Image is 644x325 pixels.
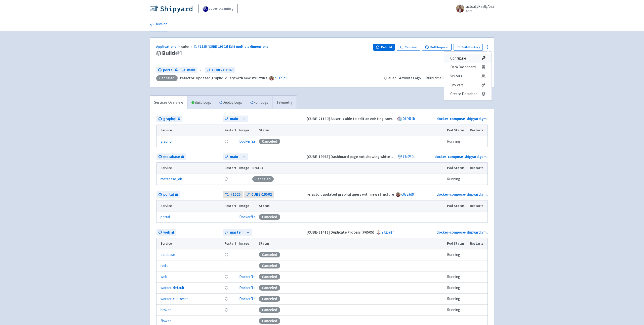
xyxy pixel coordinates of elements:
[160,274,167,280] a: web
[239,214,256,219] a: Dockerfile
[175,49,182,57] span: # 1
[426,75,441,81] span: Build time
[259,252,280,257] div: Canceled
[224,253,228,257] button: Restart pod
[162,50,182,56] span: Build
[251,192,272,197] span: CUBE-19502
[156,153,186,160] a: metabase
[193,44,269,49] a: #1525 [CUBE-19502] Edit multiple dimensions
[223,191,243,198] a: #1525
[224,297,228,301] button: Restart pod
[397,44,420,51] a: Terminal
[156,116,182,122] a: graphql
[446,200,468,211] th: Pod Status
[307,154,420,159] strong: [CUBE-19968] Dashboard page not showing white background (#83)
[156,238,223,249] th: Service
[307,116,407,121] strong: [CUBE-21180] A user is able to edit an existing canvas (#370)
[156,44,181,49] a: Applications
[163,154,180,160] span: metabase
[446,125,468,136] th: Pod Status
[187,67,195,73] span: main
[257,238,446,249] th: Status
[468,162,488,174] th: Restarts
[446,249,468,260] td: Running
[212,67,233,73] span: CUBE-19502
[224,286,228,290] button: Restart pod
[160,214,170,220] a: portal
[199,67,203,73] span: ←
[150,96,187,110] a: Services Overview
[259,274,280,280] div: Canceled
[444,63,492,72] a: Data Dashboard
[384,76,421,80] span: Queued
[446,304,468,315] td: Running
[384,75,488,81] div: · ·
[223,200,238,211] th: Restart
[160,285,184,291] a: worker-default
[163,230,170,235] span: web
[259,307,280,313] div: Canceled
[446,238,468,249] th: Pod Status
[446,136,468,147] td: Running
[446,162,468,174] th: Pod Status
[224,308,228,312] button: Restart pod
[160,307,171,313] a: broker
[156,75,178,81] div: Canceled
[272,96,297,110] a: Telemetry
[450,82,464,89] span: Env Vars
[444,81,492,90] a: Env Vars
[239,139,256,144] a: Dockerfile
[444,54,492,63] a: Configure
[156,125,223,136] th: Service
[442,75,456,81] span: 9m 18.2s
[160,263,168,269] a: redis
[238,125,257,136] th: Image
[223,153,240,160] a: main
[160,252,175,258] a: database
[163,67,174,73] span: portal
[150,5,192,13] img: Shipyard logo
[307,230,374,235] strong: [CUBE-21418] Duplicate Process (#6505)
[163,192,174,197] span: portal
[180,67,197,74] a: main
[246,96,272,110] a: Run Logs
[223,116,240,122] a: main
[160,176,182,182] a: metabase_db
[251,162,446,174] th: Status
[403,116,415,121] a: 01f474b
[446,282,468,293] td: Running
[239,285,256,290] a: Dockerfile
[224,139,228,143] button: Restart pod
[160,296,188,302] a: worker-customer
[244,191,274,198] a: CUBE-19502
[444,72,492,81] a: Visitors
[160,318,171,324] a: flower
[230,116,238,122] span: main
[239,274,256,279] a: Dockerfile
[156,229,176,236] a: web
[259,285,280,291] div: Canceled
[446,293,468,304] td: Running
[238,238,257,249] th: Image
[223,238,238,249] th: Restart
[257,125,446,136] th: Status
[403,154,415,159] a: f1c259c
[436,116,488,121] a: docker-compose-shipyard.yml
[468,238,488,249] th: Restarts
[466,4,494,9] span: actuallyReallyAlex
[156,67,180,74] a: portal
[257,200,446,211] th: Status
[453,5,494,13] a: actuallyReallyAlex User
[238,200,257,211] th: Image
[224,275,228,279] button: Restart pod
[259,139,280,144] div: Canceled
[450,64,476,71] span: Data Dashboard
[223,162,238,174] th: Restart
[373,44,395,51] button: Rebuild
[252,176,274,182] div: Canceled
[259,318,280,324] div: Canceled
[434,154,488,159] a: docker-compose-shipyard.yaml
[468,125,488,136] th: Restarts
[450,55,466,62] span: Configure
[382,230,394,235] a: 9725e1f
